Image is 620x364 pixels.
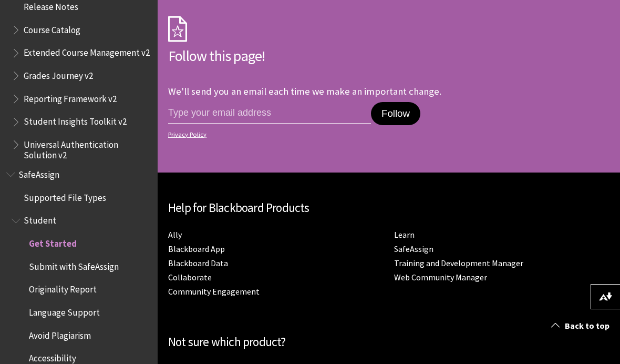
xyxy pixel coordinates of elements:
span: Accessibility [29,350,76,364]
a: Learn [394,229,415,240]
span: Language Support [29,304,100,318]
button: Follow [371,102,420,125]
a: Ally [168,229,182,240]
a: Community Engagement [168,286,260,297]
span: Supported File Types [24,189,106,203]
a: Back to top [543,316,620,336]
span: Course Catalog [24,21,80,35]
a: Training and Development Manager [394,258,523,269]
span: Originality Report [29,281,97,295]
a: Collaborate [168,272,212,283]
span: Student Insights Toolkit v2 [24,113,127,127]
h2: Help for Blackboard Products [168,199,609,217]
span: Get Started [29,235,77,249]
img: Subscription Icon [168,16,187,42]
span: Submit with SafeAssign [29,258,119,272]
input: email address [168,102,371,124]
h2: Follow this page! [168,45,483,67]
a: SafeAssign [394,244,433,255]
a: Web Community Manager [394,272,487,283]
span: Universal Authentication Solution v2 [24,136,150,160]
span: Extended Course Management v2 [24,44,150,58]
p: We'll send you an email each time we make an important change. [168,85,441,97]
span: Student [24,212,56,226]
h2: Not sure which product? [168,333,609,351]
span: Grades Journey v2 [24,67,93,81]
span: Avoid Plagiarism [29,327,91,341]
a: Privacy Policy [168,131,480,138]
span: Reporting Framework v2 [24,90,117,104]
a: Blackboard App [168,244,225,255]
span: SafeAssign [18,166,59,180]
a: Blackboard Data [168,258,228,269]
